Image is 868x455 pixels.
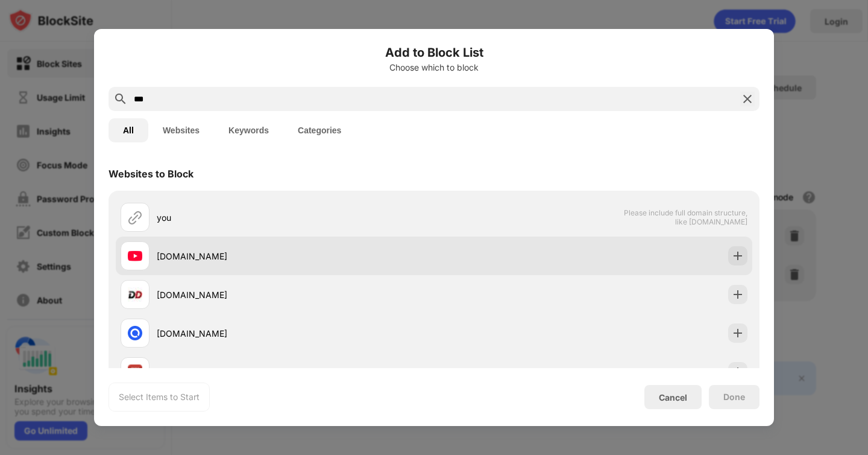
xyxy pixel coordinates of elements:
[659,392,687,402] div: Cancel
[214,118,283,142] button: Keywords
[157,366,434,378] div: [DOMAIN_NAME]
[128,249,142,263] img: favicons
[740,92,755,106] img: search-close
[128,210,142,224] img: url.svg
[623,208,747,226] span: Please include full domain structure, like [DOMAIN_NAME]
[148,118,214,142] button: Websites
[119,391,200,403] div: Select Items to Start
[108,118,148,142] button: All
[157,211,434,224] div: you
[128,364,142,379] img: favicons
[113,92,128,106] img: search.svg
[128,326,142,340] img: favicons
[283,118,356,142] button: Categories
[108,63,759,72] div: Choose which to block
[128,287,142,302] img: favicons
[108,168,193,180] div: Websites to Block
[108,43,759,62] h6: Add to Block List
[157,288,434,301] div: [DOMAIN_NAME]
[157,250,434,262] div: [DOMAIN_NAME]
[157,327,434,340] div: [DOMAIN_NAME]
[723,392,745,402] div: Done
